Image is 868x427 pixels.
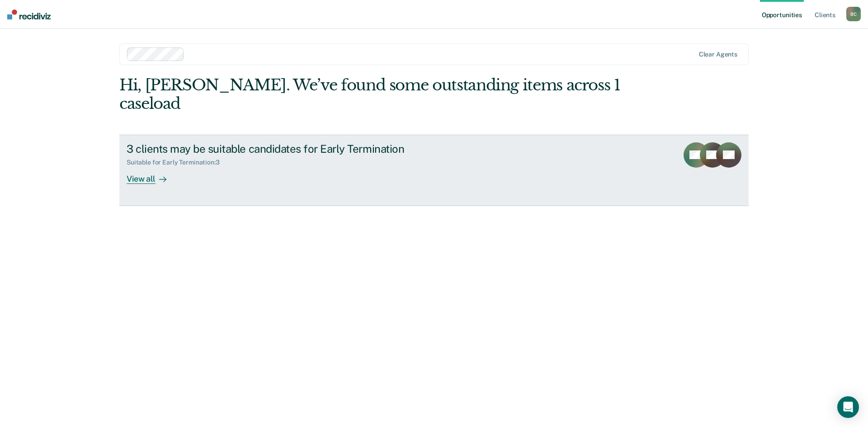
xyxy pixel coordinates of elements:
img: Recidiviz [7,9,51,19]
button: BC [846,7,861,21]
div: 3 clients may be suitable candidates for Early Termination [127,142,444,155]
a: 3 clients may be suitable candidates for Early TerminationSuitable for Early Termination:3View all [119,135,749,206]
div: Clear agents [699,51,737,58]
div: Open Intercom Messenger [837,396,859,418]
div: B C [846,7,861,21]
div: Suitable for Early Termination : 3 [127,159,227,166]
div: Hi, [PERSON_NAME]. We’ve found some outstanding items across 1 caseload [119,76,623,113]
div: View all [127,166,177,184]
